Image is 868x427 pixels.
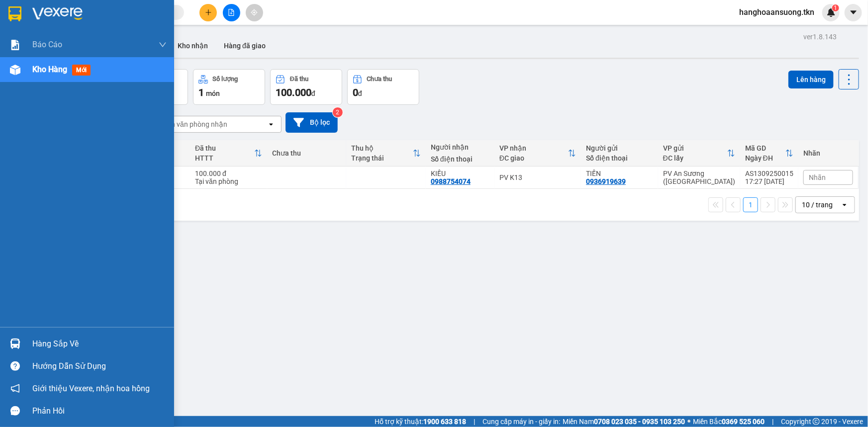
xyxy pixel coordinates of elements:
[267,120,275,128] svg: open
[845,4,862,21] button: caret-down
[276,86,311,98] span: 100.000
[10,40,20,50] img: solution-icon
[270,69,342,105] button: Đã thu100.000đ
[347,69,419,105] button: Chưa thu0đ
[499,144,568,152] div: VP nhận
[375,416,466,427] span: Hỗ trợ kỹ thuật:
[745,144,785,152] div: Mã GD
[423,418,466,426] strong: 1900 633 818
[834,4,837,11] span: 1
[170,34,216,58] button: Kho nhận
[216,34,274,58] button: Hàng đã giao
[228,9,235,16] span: file-add
[10,406,20,416] span: message
[351,154,413,162] div: Trạng thái
[586,170,653,177] div: TIẾN
[10,361,20,371] span: question-circle
[159,119,227,129] div: Chọn văn phòng nhận
[351,144,413,152] div: Thu hộ
[195,170,262,177] div: 100.000 đ
[311,89,315,97] span: đ
[832,4,839,11] sup: 1
[32,359,167,374] div: Hướng dẫn sử dụng
[586,144,653,152] div: Người gửi
[272,149,342,157] div: Chưa thu
[431,155,489,163] div: Số điện thoại
[251,9,258,16] span: aim
[199,4,217,21] button: plus
[813,418,820,425] span: copyright
[772,416,773,427] span: |
[205,9,212,16] span: plus
[474,416,475,427] span: |
[586,177,626,185] div: 0936919639
[159,41,167,49] span: down
[788,71,834,88] button: Lên hàng
[358,89,362,97] span: đ
[841,201,849,209] svg: open
[802,200,833,210] div: 10 / trang
[32,337,167,351] div: Hàng sắp về
[353,86,358,98] span: 0
[198,86,204,98] span: 1
[743,197,758,212] button: 1
[195,144,254,152] div: Đã thu
[8,6,21,21] img: logo-vxr
[190,140,267,167] th: Toggle SortBy
[693,416,765,427] span: Miền Bắc
[32,38,62,51] span: Báo cáo
[803,149,853,157] div: Nhãn
[195,154,254,162] div: HTTT
[246,4,263,21] button: aim
[32,65,67,74] span: Kho hàng
[663,154,727,162] div: ĐC lấy
[499,173,576,181] div: PV K13
[286,112,338,133] button: Bộ lọc
[494,140,581,167] th: Toggle SortBy
[745,177,793,185] div: 17:27 [DATE]
[827,8,836,17] img: icon-new-feature
[663,170,735,185] div: PV An Sương ([GEOGRAPHIC_DATA])
[431,143,489,151] div: Người nhận
[193,69,265,105] button: Số lượng1món
[740,140,798,167] th: Toggle SortBy
[431,177,471,185] div: 0988754074
[745,170,793,177] div: AS1309250015
[213,76,238,83] div: Số lượng
[745,154,785,162] div: Ngày ĐH
[10,339,20,349] img: warehouse-icon
[482,416,560,427] span: Cung cấp máy in - giấy in:
[431,170,489,177] div: KIỀU
[32,404,167,419] div: Phản hồi
[722,418,765,426] strong: 0369 525 060
[563,416,685,427] span: Miền Nam
[849,8,858,17] span: caret-down
[803,31,837,42] div: ver 1.8.143
[731,6,822,18] span: hanghoaansuong.tkn
[206,89,220,97] span: món
[663,144,727,152] div: VP gửi
[223,4,240,21] button: file-add
[499,154,568,162] div: ĐC giao
[72,65,91,76] span: mới
[10,65,20,75] img: warehouse-icon
[195,177,262,185] div: Tại văn phòng
[809,173,826,181] span: Nhãn
[333,107,343,117] sup: 2
[594,418,685,426] strong: 0708 023 035 - 0935 103 250
[32,382,150,395] span: Giới thiệu Vexere, nhận hoa hồng
[346,140,426,167] th: Toggle SortBy
[687,420,690,424] span: ⚪️
[658,140,740,167] th: Toggle SortBy
[586,154,653,162] div: Số điện thoại
[10,384,20,393] span: notification
[367,76,392,83] div: Chưa thu
[290,76,308,83] div: Đã thu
